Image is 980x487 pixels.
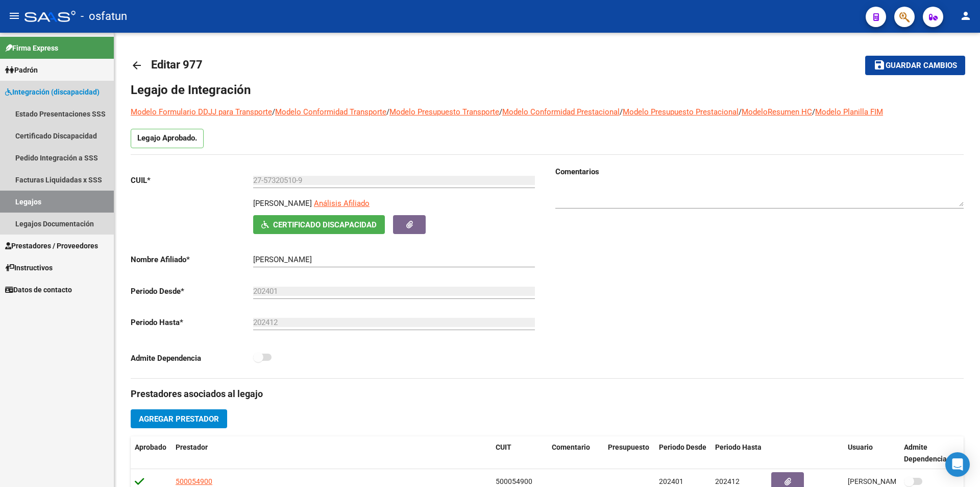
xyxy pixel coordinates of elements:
span: Integración (discapacidad) [5,86,100,98]
span: 500054900 [176,477,212,485]
span: Agregar Prestador [139,414,219,424]
span: Prestador [176,443,208,451]
p: Legajo Aprobado. [131,129,204,148]
span: Guardar cambios [886,61,957,71]
h3: Prestadores asociados al legajo [131,387,964,401]
span: Padrón [5,64,38,76]
a: ModeloResumen HC [742,107,812,117]
span: Instructivos [5,262,53,273]
datatable-header-cell: Usuario [844,436,900,470]
button: Agregar Prestador [131,409,227,428]
span: CUIT [496,443,511,451]
span: 202412 [715,477,740,485]
datatable-header-cell: Periodo Hasta [711,436,767,470]
p: CUIL [131,175,253,186]
datatable-header-cell: Comentario [548,436,604,470]
div: Open Intercom Messenger [945,452,970,477]
span: 500054900 [496,477,532,485]
datatable-header-cell: CUIT [492,436,548,470]
span: Datos de contacto [5,284,72,295]
button: Certificado Discapacidad [253,215,385,234]
datatable-header-cell: Periodo Desde [655,436,711,470]
span: Prestadores / Proveedores [5,240,98,251]
a: Modelo Formulario DDJJ para Transporte [131,107,272,117]
datatable-header-cell: Prestador [171,436,492,470]
span: Usuario [848,443,873,451]
mat-icon: arrow_back [131,59,143,72]
a: Modelo Presupuesto Prestacional [623,107,739,117]
span: Presupuesto [608,443,649,451]
mat-icon: menu [8,10,20,22]
p: Admite Dependencia [131,353,253,364]
button: Guardar cambios [865,56,965,75]
p: Periodo Desde [131,286,253,297]
a: Modelo Conformidad Transporte [275,107,386,117]
a: Modelo Presupuesto Transporte [389,107,499,117]
span: 202401 [659,477,683,485]
p: Nombre Afiliado [131,254,253,265]
datatable-header-cell: Admite Dependencia [900,436,956,470]
p: Periodo Hasta [131,317,253,328]
h3: Comentarios [555,166,964,177]
p: [PERSON_NAME] [253,198,312,209]
span: Comentario [552,443,590,451]
a: Modelo Planilla FIM [815,107,883,117]
mat-icon: save [873,59,886,71]
span: [PERSON_NAME] [DATE] [848,477,928,485]
span: - osfatun [81,5,127,28]
mat-icon: person [960,10,972,22]
span: Admite Dependencia [904,443,947,463]
span: Certificado Discapacidad [273,220,377,229]
span: Aprobado [135,443,166,451]
h1: Legajo de Integración [131,82,964,98]
span: Editar 977 [151,58,203,71]
datatable-header-cell: Presupuesto [604,436,655,470]
a: Modelo Conformidad Prestacional [502,107,620,117]
span: Periodo Desde [659,443,706,451]
datatable-header-cell: Aprobado [131,436,171,470]
span: Firma Express [5,42,58,54]
span: Análisis Afiliado [314,199,370,208]
span: Periodo Hasta [715,443,762,451]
